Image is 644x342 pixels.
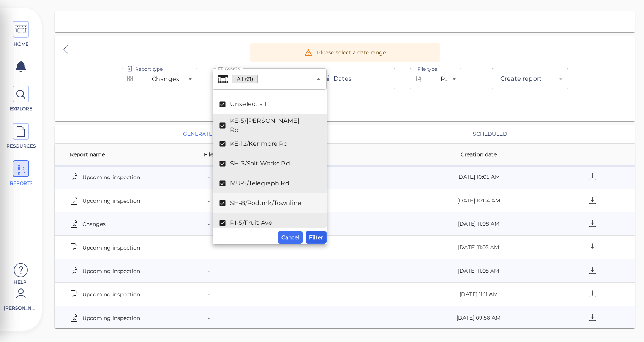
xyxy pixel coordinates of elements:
button: scheduled [345,125,635,143]
td: [DATE] 11:11 AM [407,283,541,306]
span: - [208,172,210,182]
td: [DATE] 11:08 AM [407,212,541,236]
span: PDF [440,75,453,83]
span: - [208,218,210,229]
button: Filter [306,231,327,244]
span: - [208,312,210,323]
a: EXPLORE [4,86,38,112]
span: KE-5/[PERSON_NAME] Rd [230,116,309,135]
span: Upcoming inspection [82,172,140,182]
th: Report name [55,144,189,165]
span: KE-12/Kenmore Rd [230,139,309,148]
span: REPORTS [5,180,37,187]
div: Changes [410,68,461,89]
td: [DATE] 11:05 AM [407,259,541,283]
span: Help [4,279,36,285]
td: [DATE] 10:04 AM [407,189,541,213]
span: Changes [82,218,106,229]
button: generated [55,125,345,143]
span: - [208,266,210,276]
span: Upcoming inspection [82,195,140,206]
div: basic tabs example [55,125,635,143]
span: Cancel [281,233,299,242]
span: Upcoming inspection [82,242,140,253]
span: Upcoming inspection [82,266,140,276]
span: Filter [309,233,323,242]
span: MU-5/Telegraph Rd [230,179,309,188]
span: [PERSON_NAME] [4,305,36,312]
span: Unselect all [230,100,309,109]
td: [DATE] 10:05 AM [407,165,541,189]
span: File type [418,66,437,72]
div: Changes [122,68,197,89]
span: Upcoming inspection [82,312,140,323]
td: [DATE] 09:58 AM [407,306,541,330]
div: Please select a date range [317,46,386,59]
span: HOME [5,41,37,48]
div: Changes [492,68,568,89]
span: - [208,195,210,206]
span: EXPLORE [5,105,37,112]
button: Cancel [278,231,303,244]
span: - [208,242,210,253]
a: HOME [4,21,38,48]
iframe: Chat [612,308,638,336]
th: Creation date [407,144,541,165]
a: RESOURCES [4,123,38,150]
span: SH-8/Podunk/Townline [230,199,309,208]
button: Close [313,74,324,84]
span: - [208,289,210,299]
th: File name [189,144,407,165]
span: Upcoming inspection [82,289,140,299]
span: SH-3/Salt Works Rd [230,159,309,168]
span: RI-5/Fruit Ave [230,218,309,227]
td: [DATE] 11:05 AM [407,236,541,259]
a: REPORTS [4,160,38,187]
span: Report type [135,66,163,72]
span: All (91) [232,75,257,83]
span: RESOURCES [5,143,37,150]
span: Changes [152,75,179,83]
